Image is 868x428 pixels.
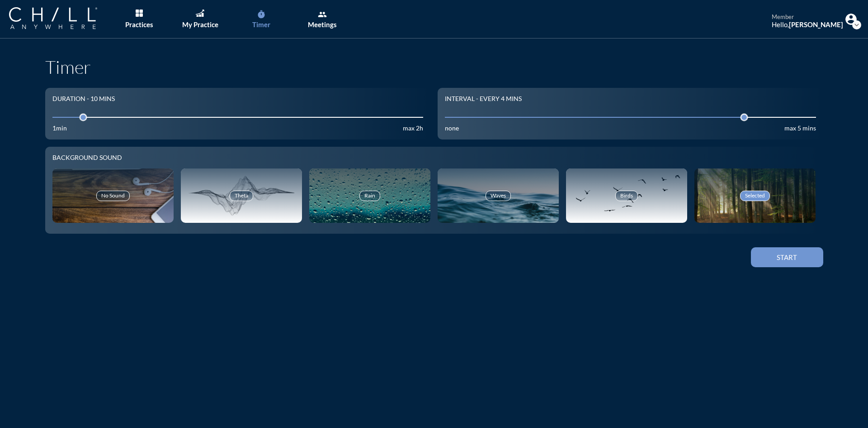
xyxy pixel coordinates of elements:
i: expand_more [852,20,861,29]
img: Company Logo [9,7,97,29]
div: Timer [252,20,270,29]
div: Meetings [308,20,337,29]
i: timer [257,10,266,19]
div: My Practice [182,20,218,29]
a: Company Logo [9,7,115,30]
div: Background sound [52,154,816,162]
div: Practices [125,20,153,29]
img: Graph [196,10,204,17]
h1: Timer [45,56,823,78]
div: Waves [486,191,511,201]
div: max 2h [403,125,423,132]
div: Birds [615,191,638,201]
div: Selected [740,191,770,201]
div: Theta [230,191,253,201]
img: Profile icon [845,14,857,25]
strong: [PERSON_NAME] [789,20,843,29]
div: none [445,125,459,132]
div: Interval - Every 4 mins [445,95,522,103]
img: List [136,10,143,17]
div: 1min [52,125,67,132]
div: member [772,14,843,21]
div: Hello, [772,20,843,29]
button: Start [751,247,823,267]
div: Start [767,253,807,261]
div: Duration - 10 mins [52,95,115,103]
i: group [318,10,327,19]
div: max 5 mins [784,125,816,132]
div: No Sound [96,191,130,201]
div: Rain [359,191,380,201]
